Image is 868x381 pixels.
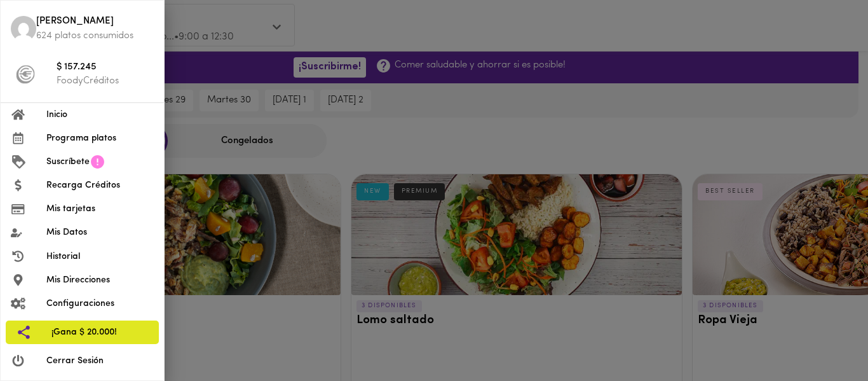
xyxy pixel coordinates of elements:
[51,326,149,339] span: ¡Gana $ 20.000!
[46,179,154,192] span: Recarga Créditos
[36,15,154,29] span: [PERSON_NAME]
[46,274,154,287] span: Mis Direcciones
[36,29,154,43] p: 624 platos consumidos
[57,74,154,88] p: FoodyCréditos
[46,250,154,263] span: Historial
[46,226,154,239] span: Mis Datos
[46,202,154,216] span: Mis tarjetas
[46,354,154,368] span: Cerrar Sesión
[794,307,855,368] iframe: Messagebird Livechat Widget
[16,65,35,84] img: foody-creditos-black.png
[46,132,154,145] span: Programa platos
[57,60,154,75] span: $ 157.245
[46,108,154,121] span: Inicio
[46,155,90,169] span: Suscríbete
[46,297,154,310] span: Configuraciones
